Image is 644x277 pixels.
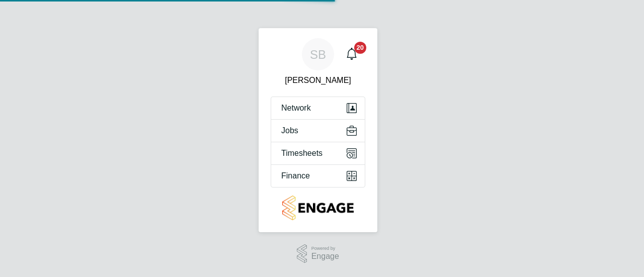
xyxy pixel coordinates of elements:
span: Finance [281,171,310,180]
span: Powered by [311,244,339,253]
button: Jobs [271,120,365,142]
button: Finance [271,165,365,187]
a: SB[PERSON_NAME] [271,38,365,86]
button: Timesheets [271,142,365,164]
span: Timesheets [281,149,323,158]
a: 20 [342,38,362,70]
span: 20 [354,42,366,54]
span: Engage [311,252,339,261]
a: Go to home page [271,196,365,220]
button: Network [271,97,365,119]
img: countryside-properties-logo-retina.png [282,196,353,220]
span: Network [281,104,311,113]
span: SB [310,48,326,61]
span: Jobs [281,126,298,135]
nav: Main navigation [259,28,377,232]
span: Sophie Bolton [271,74,365,86]
a: Powered byEngage [297,244,339,263]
